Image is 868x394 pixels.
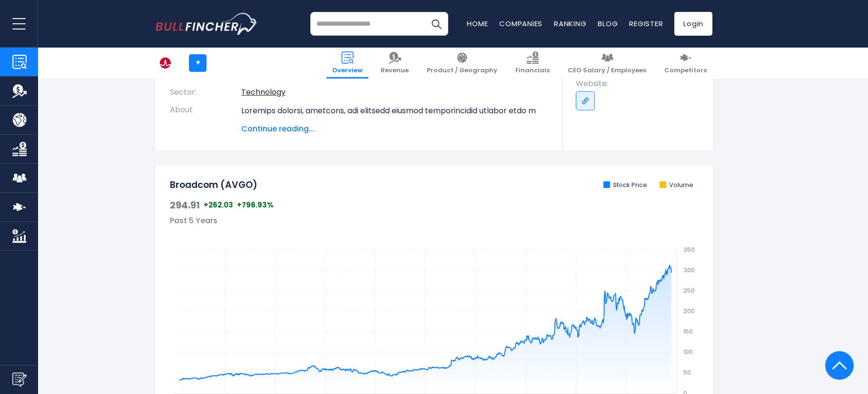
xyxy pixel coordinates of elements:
a: Technology [241,87,286,98]
a: Competitors [659,48,712,79]
a: Home [467,19,488,29]
span: Past 5 Years [170,215,217,226]
img: bullfincher logo [156,13,258,35]
span: Financials [515,67,550,75]
text: 150 [683,327,693,335]
text: 350 [683,246,695,254]
a: Companies [499,19,542,29]
span: +796.93% [237,200,274,210]
span: Revenue [381,67,409,75]
a: Login [674,12,712,36]
a: Ranking [554,19,586,29]
a: Revenue [375,48,414,79]
li: Volume [660,181,693,189]
a: Go to link [576,91,595,110]
a: + [189,54,207,72]
text: 300 [683,266,695,274]
th: About [170,101,241,135]
p: Loremips dolorsi, ametcons, adi elitsedd eiusmod temporincidid utlabor etdo m aliqu en adminim ve... [241,105,548,368]
h2: Broadcom (AVGO) [170,179,257,191]
span: Competitors [664,67,707,75]
a: Product / Geography [421,48,503,79]
a: CEO Salary / Employees [562,48,652,79]
a: Financials [510,48,555,79]
text: 250 [683,286,695,295]
span: Continue reading... [241,123,548,135]
span: CEO Salary / Employees [568,67,646,75]
span: Website: [576,79,703,89]
span: 294.91 [170,199,200,211]
span: Product / Geography [427,67,497,75]
span: Overview [332,67,363,75]
img: AVGO logo [156,54,174,72]
button: Search [424,12,448,36]
text: 50 [683,368,691,376]
a: Overview [326,48,368,79]
a: Go to homepage [156,13,258,35]
text: 200 [683,307,695,315]
th: Sector: [170,84,241,101]
text: 100 [683,348,693,356]
a: Blog [598,19,618,29]
li: Stock Price [603,181,647,189]
span: +262.03 [204,200,233,210]
a: Register [629,19,663,29]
